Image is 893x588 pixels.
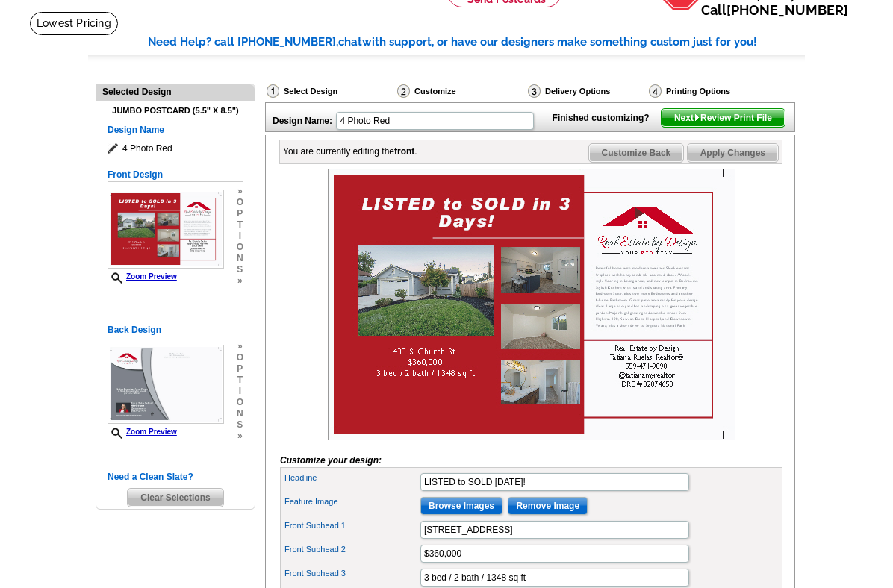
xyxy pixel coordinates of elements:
div: Selected Design [96,84,255,98]
span: o [237,397,243,408]
strong: Finished customizing? [553,113,659,123]
a: Zoom Preview [108,272,177,281]
label: Front Subhead 3 [284,567,419,580]
div: Customize [396,84,526,102]
span: » [237,186,243,197]
img: Delivery Options [528,84,541,98]
h5: Need a Clean Slate? [108,470,243,484]
span: Customize Back [589,144,684,162]
div: You are currently editing the . [283,145,417,158]
span: 4 Photo Red [108,141,243,156]
div: Need Help? call [PHONE_NUMBER], with support, or have our designers make something custom just fo... [148,34,805,51]
span: p [237,208,243,219]
span: Clear Selections [128,489,223,507]
span: o [237,197,243,208]
span: p [237,363,243,375]
span: s [237,264,243,275]
img: Customize [397,84,410,98]
div: Printing Options [647,84,780,98]
input: Browse Images [420,497,502,515]
img: Z18905707_00001_1.jpg [328,169,735,440]
b: front [394,146,414,157]
div: Select Design [265,84,396,102]
label: Front Subhead 1 [284,519,419,532]
img: button-next-arrow-white.png [694,114,700,121]
span: n [237,408,243,419]
h5: Back Design [108,323,243,337]
h5: Front Design [108,168,243,182]
a: Zoom Preview [108,428,177,436]
span: i [237,386,243,397]
img: Printing Options & Summary [649,84,662,98]
span: n [237,253,243,264]
span: » [237,431,243,442]
span: t [237,219,243,231]
h4: Jumbo Postcard (5.5" x 8.5") [108,106,243,116]
strong: Design Name: [273,116,332,126]
span: i [237,231,243,242]
label: Headline [284,472,419,484]
span: o [237,242,243,253]
div: Delivery Options [526,84,647,98]
span: t [237,375,243,386]
span: s [237,419,243,431]
span: Call [701,2,848,18]
a: [PHONE_NUMBER] [726,2,848,18]
span: » [237,341,243,352]
i: Customize your design: [280,455,382,466]
img: Z18905707_00001_1.jpg [108,190,224,269]
img: Select Design [267,84,279,98]
h5: Design Name [108,123,243,137]
img: Z18905707_00001_2.jpg [108,345,224,424]
span: Apply Changes [688,144,778,162]
span: o [237,352,243,363]
input: Remove Image [508,497,588,515]
label: Feature Image [284,495,419,508]
label: Front Subhead 2 [284,543,419,556]
span: Next Review Print File [662,109,785,127]
span: chat [338,35,362,49]
span: » [237,275,243,287]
